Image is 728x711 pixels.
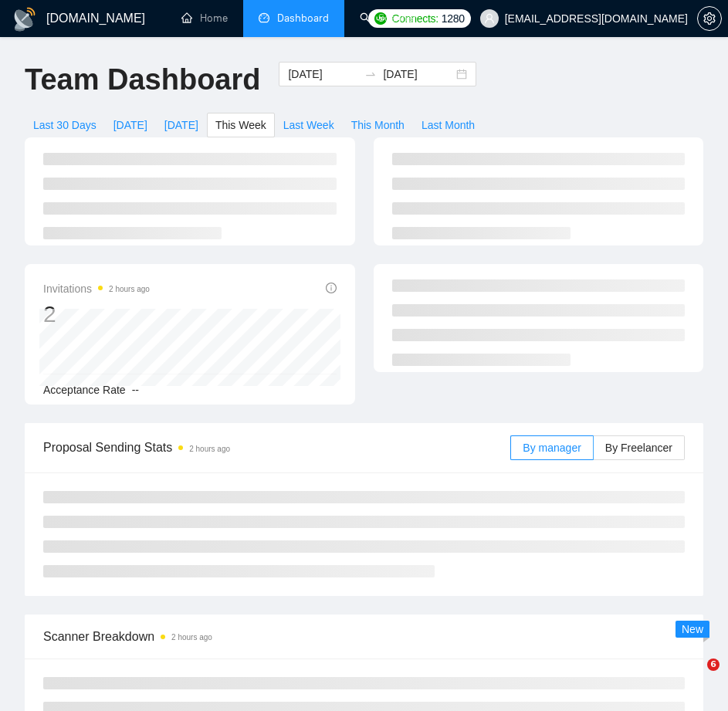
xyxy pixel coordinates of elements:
[156,113,207,137] button: [DATE]
[422,117,475,134] span: Last Month
[189,445,230,453] time: 2 hours ago
[364,68,377,80] span: swap-right
[43,384,126,396] span: Acceptance Rate
[682,623,703,635] span: New
[697,12,722,25] a: setting
[105,113,156,137] button: [DATE]
[113,117,147,134] span: [DATE]
[351,117,405,134] span: This Month
[697,6,722,31] button: setting
[164,117,198,134] span: [DATE]
[215,117,266,134] span: This Week
[25,62,260,98] h1: Team Dashboard
[43,627,685,646] span: Scanner Breakdown
[360,12,417,25] a: searchScanner
[171,633,212,642] time: 2 hours ago
[43,279,150,298] span: Invitations
[181,12,228,25] a: homeHome
[523,442,581,454] span: By manager
[283,117,334,134] span: Last Week
[288,66,358,83] input: Start date
[277,12,329,25] span: Dashboard
[25,113,105,137] button: Last 30 Days
[259,12,269,23] span: dashboard
[12,7,37,32] img: logo
[207,113,275,137] button: This Week
[364,68,377,80] span: to
[326,283,337,293] span: info-circle
[43,438,510,457] span: Proposal Sending Stats
[43,300,150,329] div: 2
[698,12,721,25] span: setting
[132,384,139,396] span: --
[676,659,713,696] iframe: Intercom live chat
[707,659,720,671] span: 6
[484,13,495,24] span: user
[413,113,483,137] button: Last Month
[33,117,97,134] span: Last 30 Days
[343,113,413,137] button: This Month
[605,442,672,454] span: By Freelancer
[109,285,150,293] time: 2 hours ago
[442,10,465,27] span: 1280
[275,113,343,137] button: Last Week
[383,66,453,83] input: End date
